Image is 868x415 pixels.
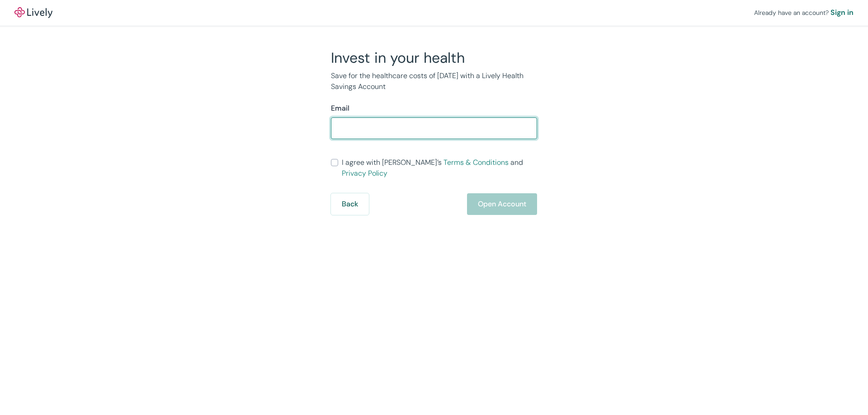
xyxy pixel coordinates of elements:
a: Sign in [830,7,854,18]
span: I agree with [PERSON_NAME]’s and [342,157,537,179]
label: Email [331,103,349,114]
a: LivelyLively [14,7,52,18]
a: Privacy Policy [342,168,387,178]
p: Save for the healthcare costs of [DATE] with a Lively Health Savings Account [331,70,537,92]
div: Already have an account? [754,7,854,18]
img: Lively [14,7,52,18]
button: Back [331,193,369,215]
a: Terms & Conditions [443,158,509,167]
h2: Invest in your health [331,49,537,67]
